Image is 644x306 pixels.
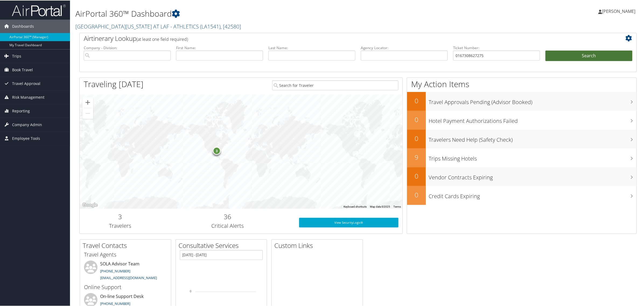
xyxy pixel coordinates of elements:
a: [PHONE_NUMBER] [100,268,130,273]
button: Keyboard shortcuts [344,204,367,208]
a: 0Vendor Contracts Expiring [407,167,636,186]
label: Agency Locator: [361,45,448,50]
a: Terms (opens in new tab) [393,205,401,208]
button: Search [545,50,632,61]
a: View SecurityLogic® [299,217,399,227]
a: Open this area in Google Maps (opens a new window) [81,201,99,208]
a: 0Hotel Payment Authorizations Failed [407,110,636,129]
span: Map data ©2025 [370,205,390,208]
h3: Travel Approvals Pending (Advisor Booked) [429,95,636,105]
h2: 0 [407,96,426,105]
span: (at least one field required) [136,36,188,42]
label: Last Name: [268,45,355,50]
span: [PERSON_NAME] [602,8,635,14]
h3: Trips Missing Hotels [429,152,636,162]
h3: Travelers [84,222,156,229]
a: 0Travelers Need Help (Safety Check) [407,129,636,148]
h2: 0 [407,115,426,124]
h2: 0 [407,190,426,199]
h2: 3 [84,212,156,221]
h2: Custom Links [274,240,363,250]
label: Ticket Number: [453,45,540,50]
h3: Online Support [84,283,167,290]
button: Zoom out [82,108,93,118]
label: Company - Division: [84,45,171,50]
span: Book Travel [12,63,33,76]
h2: Consultative Services [178,240,267,250]
h2: Travel Contacts [83,240,171,250]
h3: Vendor Contracts Expiring [429,170,636,181]
span: Travel Approval [12,76,40,90]
h3: Credit Cards Expiring [429,189,636,200]
input: Search for Traveler [272,80,399,90]
a: [EMAIL_ADDRESS][DOMAIN_NAME] [100,275,157,280]
span: Company Admin [12,118,42,131]
h2: 9 [407,152,426,161]
label: First Name: [176,45,263,50]
img: Google [81,201,99,208]
a: 0Credit Cards Expiring [407,186,636,204]
span: Employee Tools [12,131,40,145]
h1: My Action Items [407,78,636,89]
a: 9Trips Missing Hotels [407,148,636,167]
li: SOLA Advisor Team [81,260,170,282]
span: , [ 42580 ] [220,22,241,30]
span: Dashboards [12,19,34,33]
span: ( LA1541 ) [200,22,220,30]
img: airportal-logo.png [12,3,66,16]
a: [GEOGRAPHIC_DATA][US_STATE] AT LAF - ATHLETICS [75,22,241,30]
tspan: 0 [190,289,191,292]
h1: AirPortal 360™ Dashboard [75,8,452,19]
div: 3 [213,146,221,154]
h2: 0 [407,171,426,180]
h3: Hotel Payment Authorizations Failed [429,114,636,124]
h2: 36 [164,212,291,221]
span: Reporting [12,104,30,117]
a: 0Travel Approvals Pending (Advisor Booked) [407,91,636,110]
button: Zoom in [82,97,93,107]
h2: Airtinerary Lookup [84,33,586,42]
span: Trips [12,49,21,62]
a: [PERSON_NAME] [598,3,641,19]
span: Risk Management [12,90,44,104]
h3: Travelers Need Help (Safety Check) [429,133,636,143]
h3: Travel Agents [84,250,167,258]
h3: Critical Alerts [164,222,291,229]
h2: 0 [407,133,426,143]
a: [PHONE_NUMBER] [100,301,130,305]
h1: Traveling [DATE] [84,78,143,89]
